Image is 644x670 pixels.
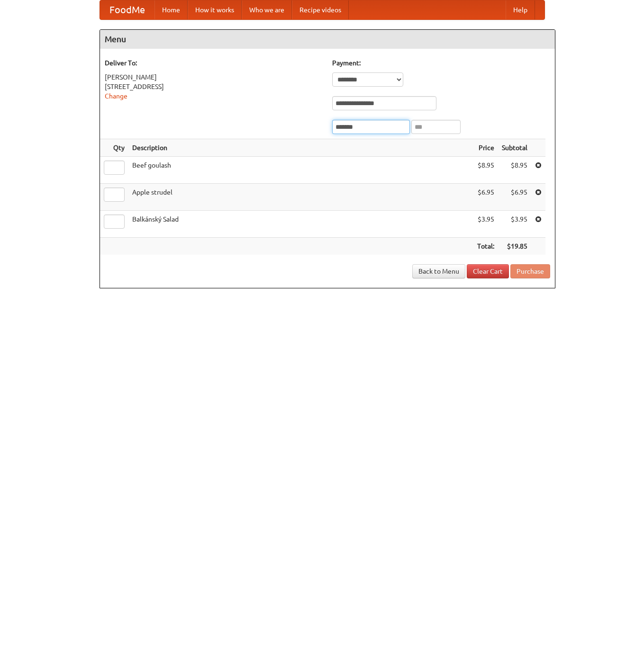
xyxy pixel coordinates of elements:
[105,92,127,100] a: Change
[105,72,323,82] div: [PERSON_NAME]
[100,139,128,157] th: Qty
[292,0,349,19] a: Recipe videos
[128,157,473,184] td: Beef goulash
[498,184,531,211] td: $6.95
[498,211,531,238] td: $3.95
[498,139,531,157] th: Subtotal
[332,58,550,68] h5: Payment:
[242,0,292,19] a: Who we are
[412,264,465,278] a: Back to Menu
[100,0,154,19] a: FoodMe
[188,0,242,19] a: How it works
[473,238,498,255] th: Total:
[467,264,509,278] a: Clear Cart
[510,264,550,278] button: Purchase
[105,58,323,68] h5: Deliver To:
[154,0,188,19] a: Home
[506,0,535,19] a: Help
[498,238,531,255] th: $19.85
[473,139,498,157] th: Price
[473,157,498,184] td: $8.95
[473,184,498,211] td: $6.95
[473,211,498,238] td: $3.95
[128,211,473,238] td: Balkánský Salad
[128,139,473,157] th: Description
[105,82,323,91] div: [STREET_ADDRESS]
[128,184,473,211] td: Apple strudel
[498,157,531,184] td: $8.95
[100,30,555,49] h4: Menu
